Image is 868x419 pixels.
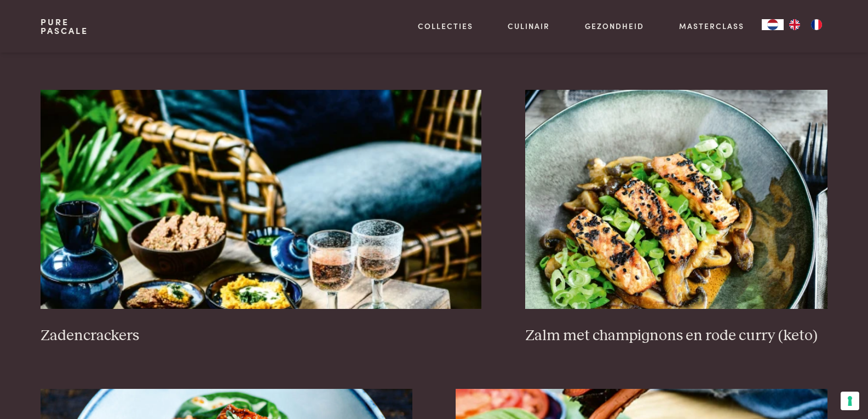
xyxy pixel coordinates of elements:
[41,326,481,346] h3: Zadencrackers
[41,90,481,345] a: Zadencrackers Zadencrackers
[762,19,784,30] div: Language
[679,20,744,32] a: Masterclass
[784,19,806,30] a: EN
[41,90,481,309] img: Zadencrackers
[508,20,550,32] a: Culinair
[525,90,827,345] a: Zalm met champignons en rode curry (keto) Zalm met champignons en rode curry (keto)
[762,19,827,30] aside: Language selected: Nederlands
[841,392,859,410] button: Uw voorkeuren voor toestemming voor trackingtechnologieën
[784,19,827,30] ul: Language list
[525,90,827,309] img: Zalm met champignons en rode curry (keto)
[762,19,784,30] a: NL
[418,20,473,32] a: Collecties
[806,19,827,30] a: FR
[585,20,644,32] a: Gezondheid
[525,326,827,346] h3: Zalm met champignons en rode curry (keto)
[41,18,88,35] a: PurePascale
